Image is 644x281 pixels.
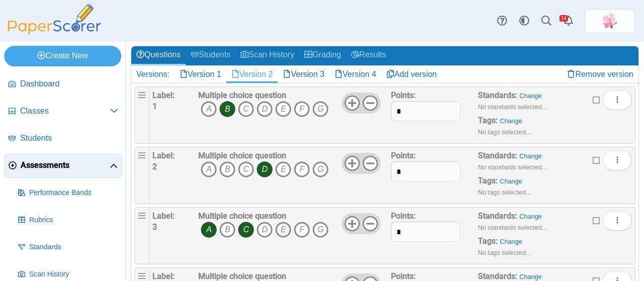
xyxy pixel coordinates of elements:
div: Versions: [131,66,175,83]
a: Performance Bands [14,181,122,205]
small: No tags selected... [478,189,531,196]
b: Tags: [478,236,498,246]
a: Grading [299,46,346,65]
b: 2 [152,162,157,171]
img: PaperScorer [4,4,105,35]
a: Change [500,238,522,245]
a: Alerts [557,10,580,32]
b: Label: [152,271,175,281]
a: Change [519,213,542,220]
button: More options [603,211,632,231]
small: No standards selected... [478,224,547,231]
i: E [275,101,291,117]
i: D [257,161,273,177]
small: No standards selected... [478,103,547,111]
a: Scan History [235,46,299,65]
div: Drag handle [134,207,149,264]
b: Standards: [478,151,517,160]
i: D [257,222,273,238]
a: Version 1 [175,66,226,83]
b: Standards: [478,271,517,281]
i: G [312,101,329,117]
b: Tags: [478,116,498,125]
b: Multiple choice question [198,271,286,281]
button: More options [603,150,632,170]
i: D [257,101,273,117]
i: B [219,222,235,238]
a: Change [519,273,542,280]
b: Standards: [478,211,517,221]
b: Label: [152,211,175,221]
a: Version 2 [226,66,278,83]
div: Drag handle [134,147,149,204]
span: Students [20,133,118,144]
small: No tags selected... [478,128,531,136]
span: Xinmei Li [602,13,618,29]
a: ps.MuGhfZT6iQwmPTCC [585,9,635,33]
i: A [201,222,217,238]
i: A [201,161,217,177]
a: Classes [4,100,122,124]
b: Multiple choice question [198,211,286,221]
a: Change [500,177,522,185]
a: PaperScorer [4,28,105,36]
a: Change [519,92,542,100]
span: Dashboard [20,78,118,89]
b: Points: [391,90,416,100]
a: Create New [4,46,121,66]
a: Rubrics [14,208,122,232]
span: Rubrics [29,215,118,225]
img: ps.MuGhfZT6iQwmPTCC [602,13,618,29]
b: 1 [152,102,157,111]
i: E [275,161,291,177]
a: Results [346,46,391,65]
i: C [238,161,254,177]
b: Label: [152,151,175,160]
b: Tags: [478,176,498,185]
i: B [219,161,235,177]
span: Standards [29,242,118,252]
b: Multiple choice question [198,90,286,100]
b: Points: [391,271,416,281]
b: Points: [391,211,416,221]
a: Standards [14,235,122,259]
span: Assessments [21,160,110,171]
i: A [201,101,217,117]
i: G [312,161,329,177]
b: Points: [391,151,416,160]
i: F [294,101,310,117]
b: Standards: [478,90,517,100]
i: B [219,101,235,117]
a: Remove version [562,66,638,83]
b: Multiple choice question [198,151,286,160]
i: C [238,222,254,238]
i: F [294,222,310,238]
b: Label: [152,90,175,100]
a: Assessments [4,154,122,178]
i: F [294,161,310,177]
a: Dashboard [4,72,122,97]
span: Classes [20,106,110,117]
a: Students [186,46,235,65]
i: G [312,222,329,238]
a: Version 3 [278,66,330,83]
a: Version 4 [330,66,381,83]
button: More options [603,90,632,110]
span: Performance Bands [29,188,118,198]
small: No tags selected... [478,249,531,256]
i: C [238,101,254,117]
a: Questions [131,46,186,65]
b: 3 [152,222,157,232]
a: Students [4,127,122,151]
div: Drag handle [134,86,149,144]
small: No standards selected... [478,163,547,171]
a: Change [500,117,522,125]
span: Scan History [29,269,118,279]
i: E [275,222,291,238]
a: Add version [381,66,442,83]
a: Change [519,152,542,160]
